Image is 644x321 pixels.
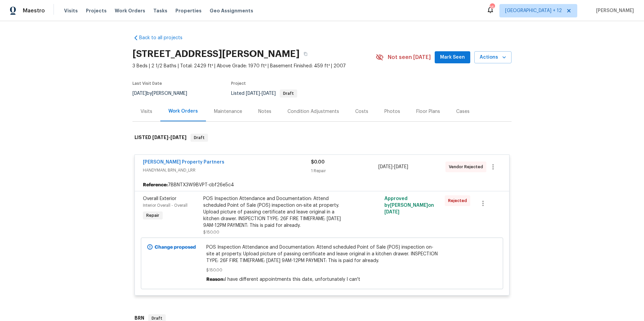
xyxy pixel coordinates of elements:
[152,135,186,140] span: -
[490,4,494,11] div: 164
[132,81,162,85] span: Last Visit Date
[64,7,78,14] span: Visits
[143,203,187,207] span: Interior Overall - Overall
[225,277,360,282] span: I have different appointments this date, unfortunately I can't
[378,165,392,169] span: [DATE]
[311,160,325,165] span: $0.00
[144,212,162,219] span: Repair
[132,127,512,148] div: LISTED [DATE]-[DATE]Draft
[246,91,276,96] span: -
[210,7,253,14] span: Geo Assignments
[143,160,224,165] a: [PERSON_NAME] Property Partners
[203,195,350,229] div: POS Inspection Attendance and Documentation: Attend scheduled Point of Sale (POS) inspection on-s...
[262,91,276,96] span: [DATE]
[206,267,438,273] span: $150.00
[258,108,271,115] div: Notes
[456,108,470,115] div: Cases
[449,164,486,170] span: Vendor Rejected
[191,134,207,141] span: Draft
[448,197,470,204] span: Rejected
[135,179,509,191] div: 7BBNTX3W9BVPT-cbf26e5c4
[280,91,297,95] span: Draft
[206,277,225,282] span: Reason:
[246,91,260,96] span: [DATE]
[311,168,378,174] div: 1 Repair
[416,108,440,115] div: Floor Plans
[143,167,311,174] span: HANDYMAN, BRN_AND_LRR
[143,182,168,188] b: Reference:
[132,63,376,69] span: 3 Beds | 2 1/2 Baths | Total: 2429 ft² | Above Grade: 1970 ft² | Basement Finished: 459 ft² | 2007
[355,108,368,115] div: Costs
[480,53,506,62] span: Actions
[593,7,634,14] span: [PERSON_NAME]
[394,165,408,169] span: [DATE]
[206,244,438,264] span: POS Inspection Attendance and Documentation: Attend scheduled Point of Sale (POS) inspection on-s...
[132,51,300,57] h2: [STREET_ADDRESS][PERSON_NAME]
[231,81,246,85] span: Project
[214,108,242,115] div: Maintenance
[287,108,339,115] div: Condition Adjustments
[86,7,107,14] span: Projects
[143,196,176,201] span: Overall Exterior
[132,35,197,41] a: Back to all projects
[115,7,145,14] span: Work Orders
[153,8,167,13] span: Tasks
[384,196,434,214] span: Approved by [PERSON_NAME] on
[388,54,431,61] span: Not seen [DATE]
[132,89,195,98] div: by [PERSON_NAME]
[435,51,470,64] button: Mark Seen
[231,91,297,96] span: Listed
[155,245,196,250] b: Change proposed
[170,135,186,140] span: [DATE]
[384,108,400,115] div: Photos
[300,48,312,60] button: Copy Address
[132,91,147,96] span: [DATE]
[135,134,186,142] h6: LISTED
[152,135,168,140] span: [DATE]
[175,7,202,14] span: Properties
[505,7,562,14] span: [GEOGRAPHIC_DATA] + 12
[474,51,512,64] button: Actions
[203,230,219,234] span: $150.00
[378,164,408,170] span: -
[440,53,465,62] span: Mark Seen
[23,7,45,14] span: Maestro
[384,210,399,214] span: [DATE]
[141,108,152,115] div: Visits
[168,108,198,115] div: Work Orders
